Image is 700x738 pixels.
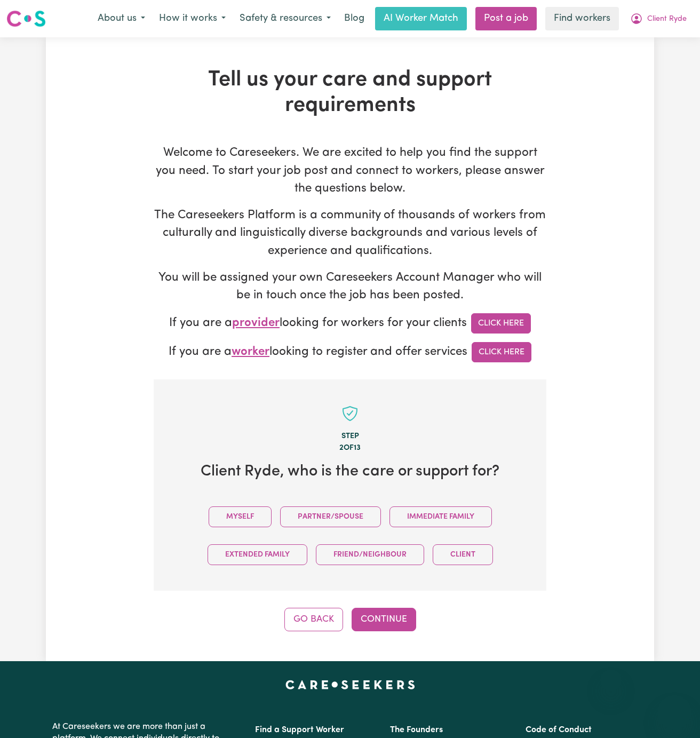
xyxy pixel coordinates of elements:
[6,9,46,28] img: Careseekers logo
[171,462,529,481] h2: Client Ryde , who is the care or support for?
[545,7,619,30] a: Find workers
[154,313,546,334] p: If you are a looking for workers for your clients
[232,346,269,358] span: worker
[209,506,272,527] button: Myself
[657,695,691,729] iframe: Button to launch messaging window
[154,207,546,260] p: The Careseekers Platform is a community of thousands of workers from culturally and linguisticall...
[375,7,467,30] a: AI Worker Match
[154,67,546,118] h1: Tell us your care and support requirements
[154,144,546,198] p: Welcome to Careseekers. We are excited to help you find the support you need. To start your job p...
[389,506,492,527] button: Immediate Family
[600,670,622,691] iframe: Close message
[471,313,531,334] a: Click Here
[6,6,46,31] a: Careseekers logo
[154,269,546,305] p: You will be assigned your own Careseekers Account Manager who will be in touch once the job has b...
[338,7,371,30] a: Blog
[475,7,537,30] a: Post a job
[255,726,344,734] a: Find a Support Worker
[152,7,233,30] button: How it works
[208,544,307,565] button: Extended Family
[233,7,338,30] button: Safety & resources
[623,7,694,30] button: My Account
[390,726,443,734] a: The Founders
[171,431,529,442] div: Step
[232,317,280,329] span: provider
[433,544,493,565] button: Client
[154,342,546,362] p: If you are a looking to register and offer services
[316,544,424,565] button: Friend/Neighbour
[647,13,687,25] span: Client Ryde
[171,442,529,454] div: 2 of 13
[280,506,381,527] button: Partner/Spouse
[352,608,416,631] button: Continue
[285,680,415,689] a: Careseekers home page
[526,726,592,734] a: Code of Conduct
[472,342,531,362] a: Click Here
[91,7,152,30] button: About us
[284,608,343,631] button: Go Back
